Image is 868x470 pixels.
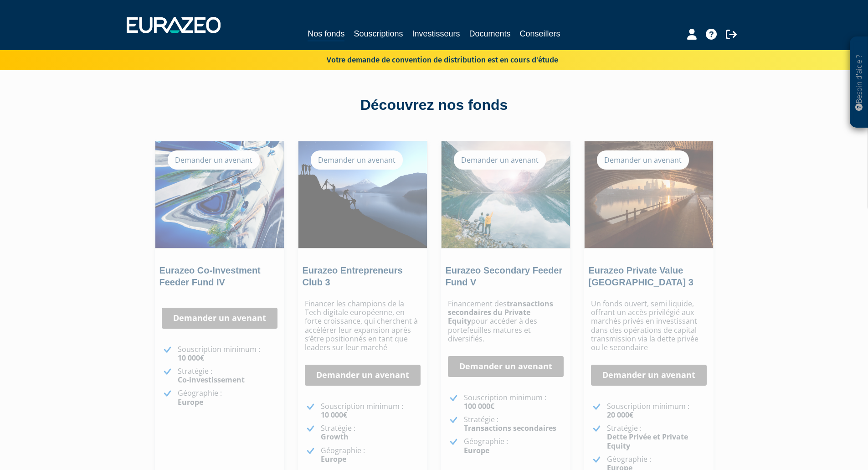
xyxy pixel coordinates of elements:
[175,95,694,116] div: Découvrez nos fonds
[464,423,556,433] strong: Transactions secondaires
[178,345,277,362] p: Souscription minimum :
[442,141,570,248] img: Eurazeo Secondary Feeder Fund V
[469,27,511,40] a: Documents
[321,402,421,419] p: Souscription minimum :
[308,27,344,41] a: Nos fonds
[321,432,349,442] strong: Growth
[591,300,707,352] p: Un fonds ouvert, semi liquide, offrant un accès privilégié aux marchés privés en investissant dan...
[159,265,261,287] a: Eurazeo Co-Investment Feeder Fund IV
[321,410,347,420] strong: 10 000€
[298,141,427,248] img: Eurazeo Entrepreneurs Club 3
[607,432,688,450] strong: Dette Privée et Private Equity
[854,41,864,124] p: Besoin d'aide ?
[464,415,564,433] p: Stratégie :
[311,150,403,170] div: Demander un avenant
[321,454,346,464] strong: Europe
[607,410,633,420] strong: 20 000€
[454,150,546,170] div: Demander un avenant
[178,389,277,406] p: Géographie :
[178,397,203,407] strong: Europe
[464,393,564,411] p: Souscription minimum :
[178,353,204,363] strong: 10 000€
[446,265,563,287] a: Eurazeo Secondary Feeder Fund V
[321,424,421,441] p: Stratégie :
[464,401,494,411] strong: 100 000€
[585,141,713,248] img: Eurazeo Private Value Europe 3
[321,446,421,464] p: Géographie :
[178,367,277,384] p: Stratégie :
[162,308,277,329] a: Demander un avenant
[520,27,560,40] a: Conseillers
[448,356,564,377] a: Demander un avenant
[589,265,693,287] a: Eurazeo Private Value [GEOGRAPHIC_DATA] 3
[178,375,245,385] strong: Co-investissement
[464,445,489,455] strong: Europe
[597,150,689,170] div: Demander un avenant
[448,300,564,343] p: Financement des pour accéder à des portefeuilles matures et diversifiés.
[412,27,460,40] a: Investisseurs
[591,365,707,386] a: Demander un avenant
[464,437,564,455] p: Géographie :
[607,402,707,419] p: Souscription minimum :
[155,141,284,248] img: Eurazeo Co-Investment Feeder Fund IV
[305,300,421,352] p: Financer les champions de la Tech digitale européenne, en forte croissance, qui cherchent à accél...
[305,365,421,386] a: Demander un avenant
[127,17,221,33] img: 1732889491-logotype_eurazeo_blanc_rvb.png
[448,299,553,326] strong: transactions secondaires du Private Equity
[300,52,558,66] p: Votre demande de convention de distribution est en cours d'étude
[607,424,707,450] p: Stratégie :
[303,265,403,287] a: Eurazeo Entrepreneurs Club 3
[168,150,260,170] div: Demander un avenant
[354,27,403,40] a: Souscriptions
